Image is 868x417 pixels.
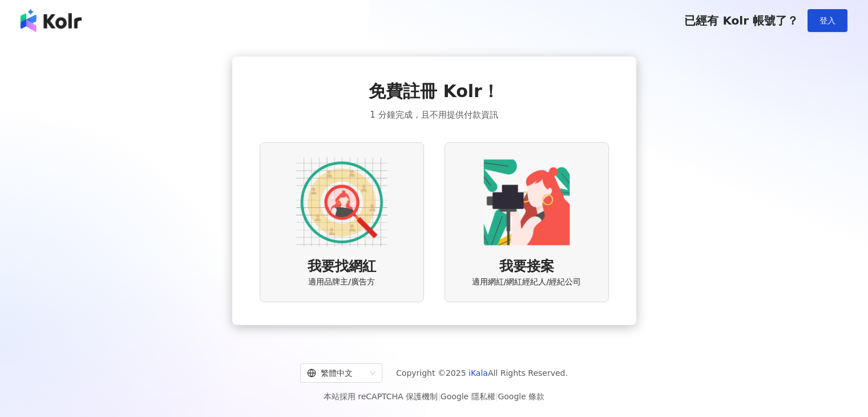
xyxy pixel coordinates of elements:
[324,390,544,403] span: 本站採用 reCAPTCHA 保護機制
[370,108,498,122] span: 1 分鐘完成，且不用提供付款資訊
[469,368,488,378] a: iKala
[396,366,568,380] span: Copyright © 2025 All Rights Reserved.
[441,392,495,401] a: Google 隱私權
[21,9,82,32] img: logo
[819,16,835,25] span: 登入
[307,364,365,382] div: 繁體中文
[308,276,375,288] span: 適用品牌主/廣告方
[481,157,572,248] img: KOL identity option
[472,276,581,288] span: 適用網紅/網紅經紀人/經紀公司
[438,392,441,401] span: |
[369,79,499,103] span: 免費註冊 Kolr！
[296,157,387,248] img: AD identity option
[308,257,376,276] span: 我要找網紅
[498,392,544,401] a: Google 條款
[684,14,798,27] span: 已經有 Kolr 帳號了？
[499,257,554,276] span: 我要接案
[808,9,847,32] button: 登入
[495,392,498,401] span: |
